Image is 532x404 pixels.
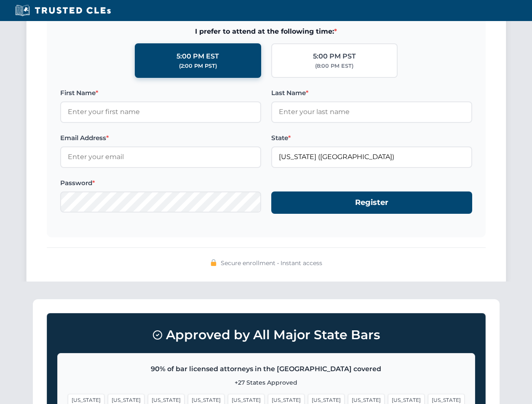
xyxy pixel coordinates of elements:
[271,146,472,167] input: Florida (FL)
[271,101,472,122] input: Enter your last name
[68,378,465,387] p: +27 States Approved
[179,62,217,70] div: (2:00 PM PST)
[13,4,113,17] img: Trusted CLEs
[176,51,219,62] div: 5:00 PM EST
[68,364,465,375] p: 90% of bar licensed attorneys in the [GEOGRAPHIC_DATA] covered
[60,178,261,188] label: Password
[60,146,261,167] input: Enter your email
[271,191,472,214] button: Register
[315,62,353,70] div: (8:00 PM EST)
[60,88,261,98] label: First Name
[221,258,322,268] span: Secure enrollment • Instant access
[60,101,261,122] input: Enter your first name
[210,259,217,266] img: 🔒
[313,51,356,62] div: 5:00 PM PST
[271,133,472,143] label: State
[60,133,261,143] label: Email Address
[60,26,472,37] span: I prefer to attend at the following time:
[57,324,475,346] h3: Approved by All Major State Bars
[271,88,472,98] label: Last Name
